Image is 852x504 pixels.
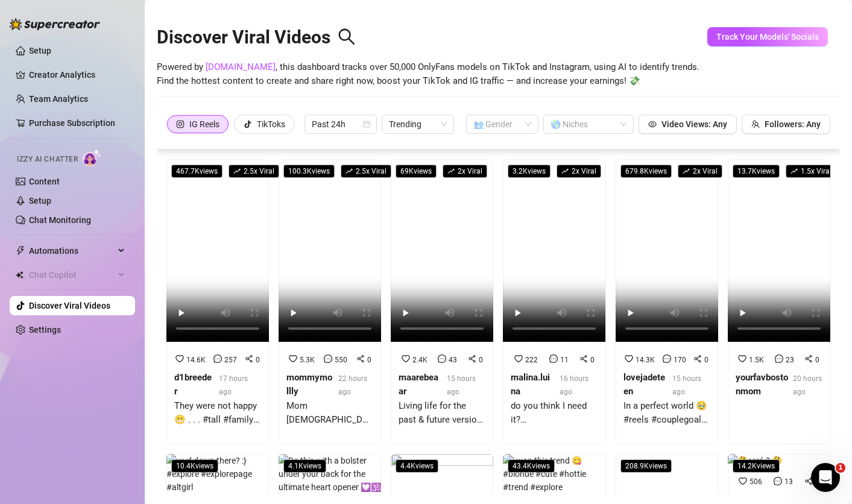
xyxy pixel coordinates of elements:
[229,165,279,178] span: 2.5 x Viral
[412,356,428,364] span: 2.4K
[774,477,782,485] span: message
[560,374,589,396] span: 16 hours ago
[733,165,780,178] span: 13.7K views
[29,325,61,335] a: Settings
[738,354,746,363] span: heart
[206,61,276,72] a: [DOMAIN_NAME]
[733,459,780,473] span: 14.2K views
[391,159,493,444] a: 69Kviewsrise2x Viral2.4K430maarebeaar15 hours agoLiving life for the past & future version of me ...
[29,196,51,206] a: Setup
[16,271,24,279] img: Chat Copilot
[836,463,845,473] span: 1
[560,356,569,364] span: 11
[620,459,672,473] span: 208.9K views
[663,354,671,363] span: message
[286,399,373,427] div: Mom [DEMOGRAPHIC_DATA], Daughter [DEMOGRAPHIC_DATA]
[16,246,25,256] span: thunderbolt
[396,459,438,473] span: 4.4K views
[279,159,381,444] a: 100.3Kviewsrise2.5x Viral5.3K5500mommymollly22 hours agoMom [DEMOGRAPHIC_DATA], Daughter [DEMOGRA...
[257,115,285,133] div: TikToks
[29,177,60,186] a: Content
[338,374,367,396] span: 22 hours ago
[171,459,218,473] span: 10.4K views
[775,354,783,363] span: message
[338,28,356,46] span: search
[549,354,558,363] span: message
[811,463,840,492] iframe: Intercom live chat
[784,477,793,486] span: 13
[728,454,782,467] img: 🤔será ? 🤔
[233,168,241,175] span: rise
[367,356,371,364] span: 0
[704,356,708,364] span: 0
[749,356,764,364] span: 1.5K
[693,354,702,363] span: share-alt
[29,94,88,104] a: Team Analytics
[166,454,269,494] img: wyd down there? :} #explore #explorepage #altgirl
[707,27,828,46] button: Track Your Models' Socials
[590,356,595,364] span: 0
[514,354,523,363] span: heart
[683,168,690,175] span: rise
[639,115,737,134] button: Video Views: Any
[312,115,370,133] span: Past 24h
[176,120,185,128] span: instagram
[623,372,665,397] strong: lovejadeteen
[557,165,601,178] span: 2 x Viral
[449,356,457,364] span: 43
[438,354,446,363] span: message
[815,356,819,364] span: 0
[661,119,727,129] span: Video Views: Any
[742,115,830,134] button: Followers: Any
[503,159,605,444] a: 3.2Kviewsrise2x Viral222110malina.luina16 hours agodo you think I need it? #blackscottishtiktok #...
[636,356,655,364] span: 14.3K
[213,354,222,363] span: message
[739,477,747,485] span: heart
[245,354,253,363] span: share-alt
[468,354,476,363] span: share-alt
[389,115,447,133] span: Trending
[29,241,115,260] span: Automations
[186,356,206,364] span: 14.6K
[399,399,485,427] div: Living life for the past & future version of me 🌼 @fashionnova 👙
[511,399,598,427] div: do you think I need it? #blackscottishtiktok #tiktokshoplabordaysale #zestapp #destinyrising
[363,121,370,128] span: calendar
[786,165,836,178] span: 1.5 x Viral
[508,165,551,178] span: 3.2K views
[674,356,686,364] span: 170
[157,26,356,49] h2: Discover Viral Videos
[672,374,701,396] span: 15 hours ago
[623,399,710,427] div: In a perfect world 🥹 #reels #couplegoals #couples
[283,459,326,473] span: 4.1K views
[346,168,353,175] span: rise
[166,159,269,444] a: 467.7Kviewsrise2.5x Viral14.6K2570d1breeder17 hours agoThey were not happy😬 . . . #tall #family #...
[256,356,260,364] span: 0
[335,356,347,364] span: 550
[289,354,297,363] span: heart
[728,159,830,444] a: 13.7Kviewsrise1.5x Viral1.5K230yourfavbostonmom20 hours ago
[399,372,438,397] strong: maarebeaar
[620,165,672,178] span: 679.8K views
[625,354,633,363] span: heart
[751,120,760,128] span: team
[678,165,722,178] span: 2 x Viral
[402,354,410,363] span: heart
[749,477,762,486] span: 506
[29,46,51,55] a: Setup
[579,354,588,363] span: share-alt
[29,65,125,84] a: Creator Analytics
[244,120,252,128] span: tik-tok
[174,372,212,397] strong: d1breeder
[300,356,315,364] span: 5.3K
[174,399,261,427] div: They were not happy😬 . . . #tall #family #fail #funny #comedy
[503,454,605,494] img: i won this trend 😋 #blonde #cute #hottie #trend #explore
[29,215,91,225] a: Chat Monitoring
[189,115,219,133] div: IG Reels
[479,356,483,364] span: 0
[447,374,476,396] span: 15 hours ago
[716,32,819,42] span: Track Your Models' Socials
[10,18,100,30] img: logo-BBDzfeDw.svg
[17,154,78,165] span: Izzy AI Chatter
[341,165,391,178] span: 2.5 x Viral
[171,165,222,178] span: 467.7K views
